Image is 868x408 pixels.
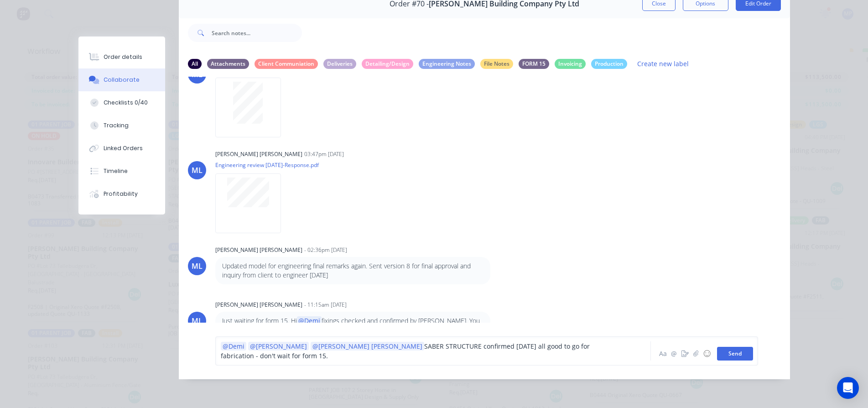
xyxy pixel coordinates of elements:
div: Profitability [104,190,138,198]
div: Detailing/Design [362,59,413,69]
button: Collaborate [78,68,165,91]
span: @[PERSON_NAME] [250,342,307,350]
span: SABER STRUCTURE confirmed [DATE] all good to go for fabrication - don't wait for form 15. [221,342,592,360]
button: ☺ [702,348,712,359]
div: - 02:36pm [DATE] [304,246,347,254]
span: @[PERSON_NAME] [PERSON_NAME] [312,342,422,350]
div: All [188,59,202,69]
button: Send [717,347,753,361]
div: Open Intercom Messenger [837,377,859,399]
button: Order details [78,46,165,68]
p: Updated model for engineering final remarks again. Sent version 8 for final approval and inquiry ... [222,262,483,280]
button: Tracking [78,114,165,137]
div: Timeline [104,167,128,175]
div: Collaborate [104,76,140,84]
div: [PERSON_NAME] [PERSON_NAME] [215,150,302,158]
div: Deliveries [323,59,356,69]
div: Engineering Notes [419,59,475,69]
p: Just waiting for form 15. Hi fixings checked and confirmed by [PERSON_NAME]. You can order and pr... [222,316,483,335]
div: Attachments [207,59,249,69]
div: Client Communiation [255,59,318,69]
button: Linked Orders [78,137,165,160]
button: Checklists 0/40 [78,91,165,114]
div: 03:47pm [DATE] [304,150,344,158]
div: ML [192,165,203,176]
div: ML [192,261,203,272]
span: @Demi [297,316,322,325]
div: Linked Orders [104,144,143,152]
div: FORM 15 [519,59,549,69]
div: Tracking [104,121,129,130]
div: Invoicing [555,59,586,69]
div: Checklists 0/40 [104,99,148,107]
div: ML [192,315,203,326]
div: Order details [104,53,142,61]
button: @ [669,348,680,359]
span: @Demi [223,342,244,350]
div: [PERSON_NAME] [PERSON_NAME] [215,246,302,254]
div: Production [591,59,627,69]
button: Profitability [78,183,165,205]
input: Search notes... [212,24,302,42]
button: Timeline [78,160,165,183]
div: [PERSON_NAME] [PERSON_NAME] [215,301,302,309]
div: - 11:15am [DATE] [304,301,347,309]
button: Create new label [633,58,694,70]
button: Aa [658,348,669,359]
div: File Notes [480,59,513,69]
p: Engineering review [DATE]-Response.pdf [215,161,319,169]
